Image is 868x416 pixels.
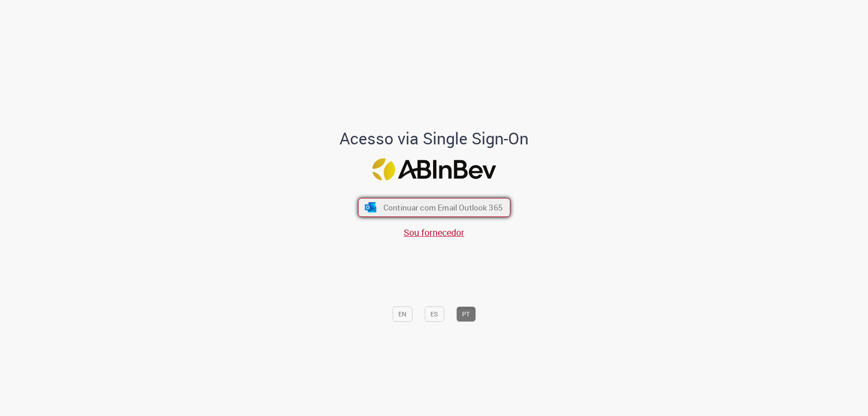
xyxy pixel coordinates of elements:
span: Continuar com Email Outlook 365 [383,202,502,213]
img: Logo ABInBev [372,158,496,181]
button: PT [456,306,476,322]
button: ES [425,306,444,322]
h1: Acesso via Single Sign-On [309,129,560,148]
button: ícone Azure/Microsoft 360 Continuar com Email Outlook 365 [358,198,510,217]
a: Sou fornecedor [404,226,464,239]
img: ícone Azure/Microsoft 360 [364,202,377,212]
button: EN [392,306,412,322]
